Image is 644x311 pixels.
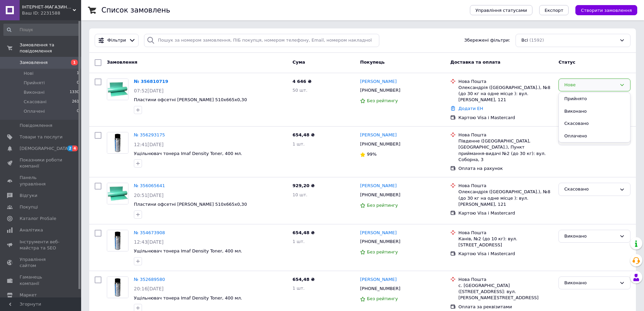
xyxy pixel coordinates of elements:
span: 20:51[DATE] [134,193,164,198]
span: (1592) [529,38,544,43]
span: Без рейтингу [367,98,398,103]
div: Нове [564,82,617,89]
li: Прийнято [559,93,630,105]
div: Нова Пошта [458,276,553,283]
span: Cума [292,60,305,65]
input: Пошук за номером замовлення, ПІБ покупця, номером телефону, Email, номером накладної [144,34,379,47]
a: Додати ЕН [458,106,483,111]
input: Пошук [3,24,80,36]
div: Нова Пошта [458,132,553,138]
div: Канів, №2 (до 10 кг): вул. [STREET_ADDRESS] [458,236,553,248]
span: Панель управління [20,175,63,187]
a: Ущільнювач тонера Imaf Density Toner, 400 мл. [134,151,242,156]
span: 50 шт. [292,88,307,93]
span: Збережені фільтри: [464,37,510,44]
span: 2 [67,146,73,151]
span: Каталог ProSale [20,216,56,222]
h1: Список замовлень [101,6,170,14]
span: Відгуки [20,193,37,199]
div: Нова Пошта [458,79,553,85]
span: Фільтри [108,37,126,44]
div: Олександрія ([GEOGRAPHIC_DATA].), №8 (до 30 кг на одне місце ): вул. [PERSON_NAME], 121 [458,189,553,207]
span: 1 [77,70,79,76]
span: Покупець [360,60,385,65]
span: 654,48 ₴ [292,277,315,282]
span: Оплачені [24,108,45,114]
span: 929,20 ₴ [292,183,315,188]
img: Фото товару [107,277,128,298]
span: 1330 [70,89,79,95]
span: 12:43[DATE] [134,239,164,245]
span: Інструменти веб-майстра та SEO [20,239,63,251]
span: Управління статусами [475,8,527,13]
li: Виконано [559,105,630,118]
div: Картою Visa і Mastercard [458,115,553,121]
span: 1 шт. [292,286,305,291]
span: 10 шт. [292,192,307,197]
li: Оплачено [559,130,630,142]
span: Пластини офсетні [PERSON_NAME] 510х665х0,30 [134,202,247,207]
span: 654,48 ₴ [292,230,315,235]
div: Олександрія ([GEOGRAPHIC_DATA].), №8 (до 30 кг на одне місце ): вул. [PERSON_NAME], 121 [458,85,553,103]
span: 07:52[DATE] [134,88,164,93]
img: Фото товару [107,183,128,204]
span: [PHONE_NUMBER] [360,88,400,93]
div: Оплата за реквізитами [458,304,553,310]
div: Скасовано [564,186,617,193]
span: Нові [24,70,33,76]
span: 1 [71,60,78,65]
span: Маркет [20,292,37,298]
a: № 356810719 [134,79,168,84]
span: 99% [367,152,377,157]
a: № 352689580 [134,277,165,282]
span: 4 646 ₴ [292,79,311,84]
span: Всі [521,37,528,44]
a: [PERSON_NAME] [360,183,397,189]
span: Доставка та оплата [450,60,500,65]
span: Показники роботи компанії [20,157,63,169]
div: Виконано [564,233,617,240]
span: Управління сайтом [20,257,63,269]
div: Нова Пошта [458,183,553,189]
div: Картою Visa і Mastercard [458,210,553,216]
button: Створити замовлення [575,5,637,15]
div: Виконано [564,280,617,287]
img: Фото товару [107,132,128,153]
span: Замовлення [20,60,48,66]
span: Скасовані [24,99,47,105]
span: 1 шт. [292,141,305,147]
span: [PHONE_NUMBER] [360,192,400,197]
a: Фото товару [107,230,128,251]
span: [PHONE_NUMBER] [360,141,400,147]
span: Замовлення [107,60,137,65]
span: 261 [72,99,79,105]
a: Фото товару [107,276,128,298]
span: 12:41[DATE] [134,142,164,147]
button: Управління статусами [470,5,532,15]
span: 1 шт. [292,239,305,244]
span: 20:16[DATE] [134,286,164,291]
span: Статус [558,60,575,65]
span: Аналітика [20,227,43,233]
a: Ущільнювач тонера Imaf Density Toner, 400 мл. [134,248,242,253]
div: Ваш ID: 2231588 [22,10,81,16]
a: [PERSON_NAME] [360,230,397,236]
span: 0 [77,108,79,114]
span: ІНТЕРНЕТ-МАГАЗИН ДЛЯ ДРУКАРЕНЬ PRINTSTAR [22,4,73,10]
a: № 354673908 [134,230,165,235]
a: [PERSON_NAME] [360,132,397,138]
span: Товари та послуги [20,134,63,140]
span: 654,48 ₴ [292,132,315,137]
span: Покупці [20,204,38,210]
span: Повідомлення [20,123,52,129]
div: Картою Visa і Mastercard [458,251,553,257]
a: Фото товару [107,132,128,154]
div: с. [GEOGRAPHIC_DATA] ([STREET_ADDRESS]: вул. [PERSON_NAME][STREET_ADDRESS] [458,283,553,301]
span: [PHONE_NUMBER] [360,286,400,291]
span: Прийняті [24,80,45,86]
a: Ущільнювач тонера Imaf Density Toner, 400 мл. [134,295,242,301]
button: Експорт [539,5,569,15]
a: № 356293175 [134,132,165,137]
span: Гаманець компанії [20,274,63,286]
